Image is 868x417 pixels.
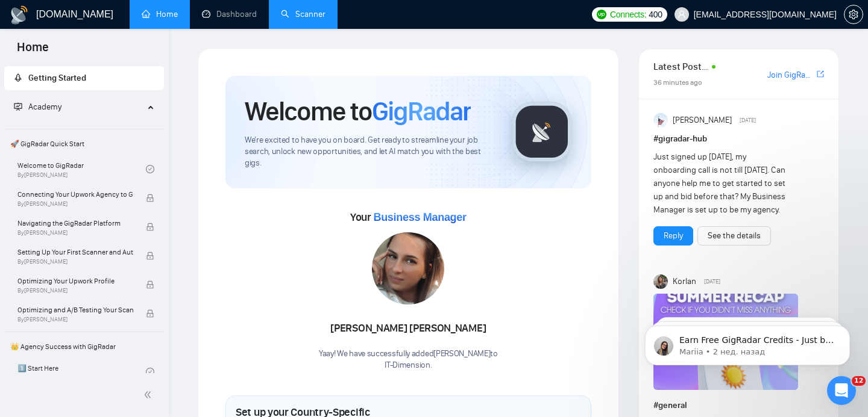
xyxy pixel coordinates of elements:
[5,335,163,359] span: 👑 Agency Success with GigRadar
[649,8,662,21] span: 400
[146,223,154,231] span: lock
[28,102,61,112] span: Academy
[142,9,178,19] a: homeHome
[372,232,444,304] img: 1687292944514-17.jpg
[17,287,133,294] span: By [PERSON_NAME]
[610,8,646,21] span: Connects:
[17,258,133,265] span: By [PERSON_NAME]
[597,10,606,19] img: upwork-logo.png
[146,165,154,173] span: check-circle
[28,73,86,83] span: Getting Started
[17,246,133,258] span: Setting Up Your First Scanner and Auto-Bidder
[14,102,61,112] span: Academy
[14,102,22,111] span: fund-projection-screen
[708,229,761,242] a: See the details
[319,348,498,371] div: Yaay! We have successfully added [PERSON_NAME] to
[350,211,467,224] span: Your
[817,69,824,80] a: export
[653,132,824,146] h1: # gigradar-hub
[17,217,133,229] span: Navigating the GigRadar Platform
[627,300,868,385] iframe: Intercom notifications сообщение
[4,66,164,90] li: Getting Started
[245,95,471,128] h1: Welcome to
[740,115,756,126] span: [DATE]
[673,114,732,127] span: [PERSON_NAME]
[697,226,771,246] button: See the details
[146,252,154,260] span: lock
[653,226,693,246] button: Reply
[202,9,257,19] a: dashboardDashboard
[653,150,790,217] div: Just signed up [DATE], my onboarding call is not till [DATE]. Can anyone help me to get started t...
[10,5,29,25] img: logo
[827,376,856,405] iframe: Intercom live chat
[653,59,708,74] span: Latest Posts from the GigRadar Community
[844,10,863,19] span: setting
[767,69,814,82] a: Join GigRadar Slack Community
[664,229,683,242] a: Reply
[653,78,702,87] span: 36 minutes ago
[372,95,471,128] span: GigRadar
[17,359,146,385] a: 1️⃣ Start Here
[5,132,163,156] span: 🚀 GigRadar Quick Start
[673,275,696,288] span: Korlan
[17,275,133,287] span: Optimizing Your Upwork Profile
[146,280,154,289] span: lock
[704,276,720,287] span: [DATE]
[373,211,466,223] span: Business Manager
[852,376,866,386] span: 12
[817,69,824,79] span: export
[146,309,154,318] span: lock
[281,9,325,19] a: searchScanner
[17,229,133,236] span: By [PERSON_NAME]
[17,156,146,182] a: Welcome to GigRadarBy[PERSON_NAME]
[844,10,863,19] a: setting
[17,316,133,323] span: By [PERSON_NAME]
[678,10,686,19] span: user
[319,360,498,371] p: IT-Dimension .
[653,113,668,128] img: Anisuzzaman Khan
[146,368,154,376] span: check-circle
[653,399,824,412] h1: # general
[653,274,668,289] img: Korlan
[245,135,492,169] span: We're excited to have you on board. Get ready to streamline your job search, unlock new opportuni...
[512,102,572,162] img: gigradar-logo.png
[14,73,22,82] span: rocket
[653,294,798,390] img: F09CV3P1UE7-Summer%20recap.png
[17,304,133,316] span: Optimizing and A/B Testing Your Scanner for Better Results
[17,200,133,208] span: By [PERSON_NAME]
[146,194,154,202] span: lock
[319,318,498,339] div: [PERSON_NAME] [PERSON_NAME]
[17,188,133,200] span: Connecting Your Upwork Agency to GigRadar
[7,39,58,64] span: Home
[844,5,863,24] button: setting
[143,389,156,401] span: double-left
